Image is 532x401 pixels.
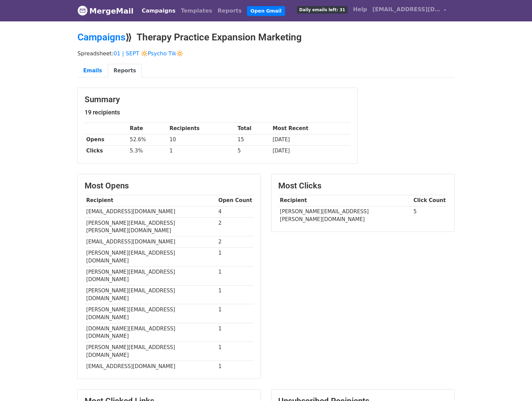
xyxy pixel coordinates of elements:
td: 1 [217,304,254,323]
a: Emails [77,64,108,78]
th: Recipient [278,195,412,206]
td: 1 [217,285,254,304]
td: [PERSON_NAME][EMAIL_ADDRESS][DOMAIN_NAME] [85,285,217,304]
th: Most Recent [271,123,351,134]
td: 52.6% [128,134,168,145]
a: 01 | SEPT 🔆Psycho Tik🔆 [113,50,183,57]
a: MergeMail [77,4,134,18]
td: [PERSON_NAME][EMAIL_ADDRESS][DOMAIN_NAME] [85,267,217,286]
td: 5 [236,145,271,157]
td: [EMAIL_ADDRESS][DOMAIN_NAME] [85,206,217,217]
td: 2 [217,217,254,236]
a: [EMAIL_ADDRESS][DOMAIN_NAME] [370,3,449,19]
th: Rate [128,123,168,134]
a: Campaigns [77,32,125,43]
td: [PERSON_NAME][EMAIL_ADDRESS][DOMAIN_NAME] [85,304,217,323]
th: Recipients [168,123,236,134]
td: 10 [168,134,236,145]
p: Spreadsheet: [77,50,455,57]
th: Total [236,123,271,134]
h3: Summary [85,95,351,105]
th: Clicks [85,145,128,157]
td: 15 [236,134,271,145]
td: 5 [412,206,447,225]
td: 1 [217,342,254,361]
td: 1 [217,361,254,372]
td: [PERSON_NAME][EMAIL_ADDRESS][DOMAIN_NAME] [85,248,217,267]
iframe: Chat Widget [498,368,532,401]
a: Open Gmail [247,6,285,16]
td: [DATE] [271,145,351,157]
a: Reports [215,4,245,18]
h2: ⟫ Therapy Practice Expansion Marketing [77,32,455,43]
td: [PERSON_NAME][EMAIL_ADDRESS][PERSON_NAME][DOMAIN_NAME] [85,217,217,236]
th: Open Count [217,195,254,206]
td: 1 [217,323,254,342]
th: Recipient [85,195,217,206]
td: [PERSON_NAME][EMAIL_ADDRESS][DOMAIN_NAME] [85,342,217,361]
td: [EMAIL_ADDRESS][DOMAIN_NAME] [85,236,217,248]
td: [DOMAIN_NAME][EMAIL_ADDRESS][DOMAIN_NAME] [85,323,217,342]
td: [EMAIL_ADDRESS][DOMAIN_NAME] [85,361,217,372]
a: Daily emails left: 31 [294,3,350,16]
h3: Most Opens [85,181,254,191]
a: Campaigns [139,4,178,18]
th: Click Count [412,195,447,206]
span: Daily emails left: 31 [297,6,348,14]
h3: Most Clicks [278,181,447,191]
td: 5.3% [128,145,168,157]
h5: 19 recipients [85,109,351,116]
a: Reports [108,64,142,78]
th: Opens [85,134,128,145]
td: 1 [217,267,254,286]
td: [DATE] [271,134,351,145]
td: 1 [168,145,236,157]
td: 1 [217,248,254,267]
a: Help [350,3,370,16]
img: MergeMail logo [77,5,88,16]
td: [PERSON_NAME][EMAIL_ADDRESS][PERSON_NAME][DOMAIN_NAME] [278,206,412,225]
td: 4 [217,206,254,217]
a: Templates [178,4,215,18]
td: 2 [217,236,254,248]
span: [EMAIL_ADDRESS][DOMAIN_NAME] [372,5,440,14]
